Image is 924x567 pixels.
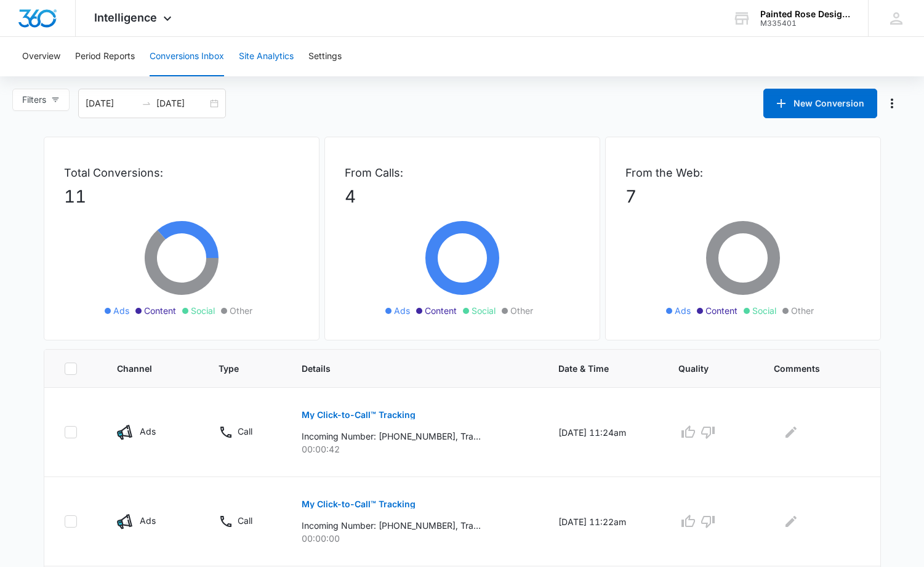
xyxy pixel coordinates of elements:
span: to [142,99,151,108]
p: Total Conversions: [64,164,299,181]
p: 11 [64,183,299,209]
p: Call [238,514,252,527]
button: Settings [308,37,342,76]
span: Filters [22,93,46,107]
span: swap-right [142,99,151,108]
p: 00:00:00 [302,532,529,545]
button: My Click-to-Call™ Tracking [302,400,416,430]
input: End date [156,97,207,110]
span: Channel [117,362,171,375]
p: My Click-to-Call™ Tracking [302,500,416,509]
button: Conversions Inbox [150,37,224,76]
td: [DATE] 11:24am [544,388,664,477]
span: Ads [394,304,410,317]
span: Content [144,304,176,317]
p: From Calls: [345,164,580,181]
input: Start date [86,97,137,110]
span: Social [472,304,496,317]
p: Ads [140,514,156,527]
span: Content [705,304,737,317]
button: My Click-to-Call™ Tracking [302,489,416,519]
span: Ads [113,304,129,317]
p: 00:00:42 [302,443,529,456]
td: [DATE] 11:22am [544,477,664,566]
p: Incoming Number: [PHONE_NUMBER], Tracking Number: [PHONE_NUMBER], Ring To: [PHONE_NUMBER], Caller... [302,430,481,443]
div: account id [760,19,850,28]
p: 7 [625,183,861,209]
span: Other [230,304,252,317]
button: Filters [12,89,70,111]
div: account name [760,9,850,19]
span: Other [791,304,814,317]
span: Ads [675,304,691,317]
p: Incoming Number: [PHONE_NUMBER], Tracking Number: [PHONE_NUMBER], Ring To: [PHONE_NUMBER], Caller... [302,519,481,532]
button: Manage Numbers [882,94,902,113]
button: Overview [22,37,60,76]
button: Edit Comments [781,422,801,442]
p: Ads [140,425,156,438]
p: From the Web: [625,164,861,181]
button: Edit Comments [781,512,801,531]
span: Social [752,304,776,317]
span: Content [425,304,457,317]
span: Type [219,362,254,375]
span: Quality [678,362,726,375]
p: Call [238,425,252,438]
button: Site Analytics [239,37,294,76]
span: Intelligence [94,11,157,24]
span: Date & Time [558,362,631,375]
button: New Conversion [763,89,877,118]
span: Social [191,304,215,317]
span: Comments [774,362,843,375]
button: Period Reports [75,37,135,76]
span: Details [302,362,511,375]
p: 4 [345,183,580,209]
span: Other [510,304,533,317]
p: My Click-to-Call™ Tracking [302,411,416,419]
